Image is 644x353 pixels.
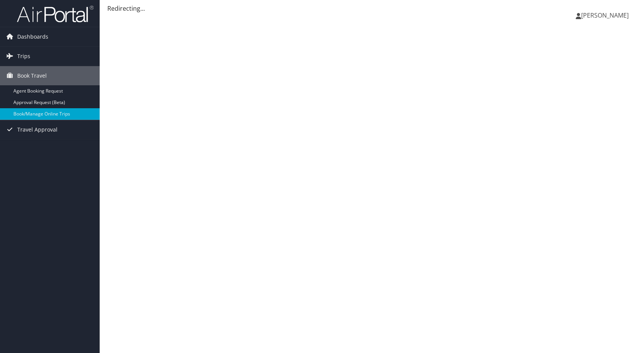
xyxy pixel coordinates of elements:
[17,66,47,85] span: Book Travel
[17,5,94,23] img: airportal-logo.png
[17,47,30,66] span: Trips
[17,120,58,139] span: Travel Approval
[107,4,636,13] div: Redirecting...
[17,27,48,46] span: Dashboards
[581,11,629,20] span: [PERSON_NAME]
[576,4,636,27] a: [PERSON_NAME]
